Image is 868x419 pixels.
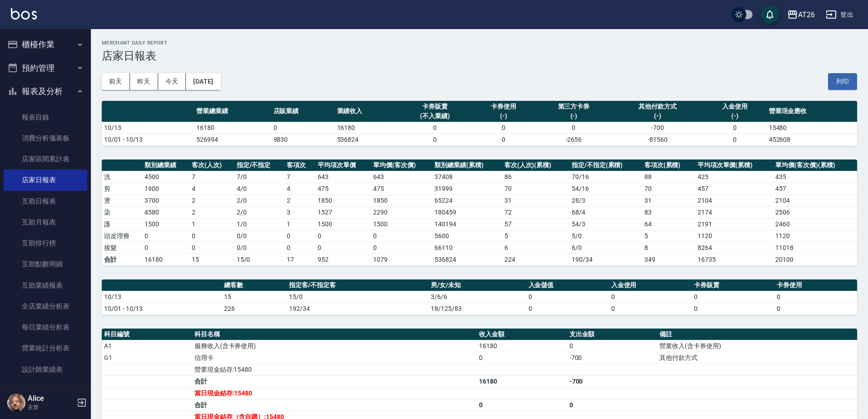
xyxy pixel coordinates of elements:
[642,242,695,254] td: 8
[773,242,857,254] td: 11018
[142,218,190,230] td: 1500
[371,242,432,254] td: 0
[190,171,234,183] td: 7
[432,206,502,218] td: 180459
[371,218,432,230] td: 1500
[315,254,371,265] td: 952
[695,230,773,242] td: 1120
[614,102,700,111] div: 其他付款方式
[429,291,526,303] td: 3/6/6
[692,279,774,291] th: 卡券販賣
[657,329,857,340] th: 備註
[234,254,285,265] td: 15/0
[783,5,818,24] button: AT26
[192,387,477,399] td: 當日現金結存:15480
[657,340,857,352] td: 營業收入(含卡券使用)
[773,183,857,195] td: 457
[192,340,477,352] td: 服務收入(含卡券使用)
[612,122,703,134] td: -700
[271,101,335,122] th: 店販業績
[190,254,234,265] td: 15
[284,230,315,242] td: 0
[142,195,190,206] td: 3700
[371,206,432,218] td: 2290
[234,242,285,254] td: 0 / 0
[102,329,192,340] th: 科目編號
[102,254,142,265] td: 合計
[192,364,477,375] td: 營業現金結存:15480
[102,206,142,218] td: 染
[287,279,429,291] th: 指定客/不指定客
[773,230,857,242] td: 1120
[695,254,773,265] td: 16735
[284,160,315,171] th: 客項次
[194,101,271,122] th: 營業總業績
[4,296,87,317] a: 全店業績分析表
[432,242,502,254] td: 66110
[102,352,192,364] td: G1
[102,73,130,90] button: 前天
[315,230,371,242] td: 0
[761,5,779,24] button: save
[102,40,857,46] h2: Merchant Daily Report
[569,183,642,195] td: 54 / 16
[472,134,535,145] td: 0
[526,279,609,291] th: 入金儲值
[569,254,642,265] td: 190/34
[432,195,502,206] td: 65224
[315,171,371,183] td: 643
[692,303,774,314] td: 0
[315,195,371,206] td: 1850
[4,254,87,274] a: 互助點數明細
[695,183,773,195] td: 457
[102,291,222,303] td: 10/13
[567,329,658,340] th: 支出金額
[102,101,857,146] table: a dense table
[234,183,285,195] td: 4 / 0
[4,56,87,80] button: 預約管理
[767,101,857,122] th: 營業現金應收
[773,195,857,206] td: 2104
[371,183,432,195] td: 475
[477,329,567,340] th: 收入金額
[822,6,857,23] button: 登出
[502,183,569,195] td: 70
[538,111,610,121] div: (-)
[190,183,234,195] td: 4
[477,375,567,387] td: 16180
[102,218,142,230] td: 護
[477,352,567,364] td: 0
[695,206,773,218] td: 2174
[102,340,192,352] td: A1
[502,195,569,206] td: 31
[569,230,642,242] td: 5 / 0
[190,218,234,230] td: 1
[773,206,857,218] td: 2506
[774,291,857,303] td: 0
[705,111,764,121] div: (-)
[222,279,287,291] th: 總客數
[102,134,194,145] td: 10/01 - 10/13
[695,160,773,171] th: 平均項次單價(累積)
[609,291,692,303] td: 0
[432,254,502,265] td: 536824
[401,111,469,121] div: (不入業績)
[429,303,526,314] td: 18/125/83
[192,329,477,340] th: 科目名稱
[28,394,74,403] h5: Alice
[703,122,767,134] td: 0
[371,230,432,242] td: 0
[142,160,190,171] th: 類別總業績
[429,279,526,291] th: 男/女/未知
[569,160,642,171] th: 指定/不指定(累積)
[287,291,429,303] td: 15/0
[194,134,271,145] td: 526994
[695,242,773,254] td: 8264
[371,254,432,265] td: 1079
[142,183,190,195] td: 1900
[271,134,335,145] td: 9830
[4,33,87,56] button: 櫃檯作業
[234,171,285,183] td: 7 / 0
[234,218,285,230] td: 1 / 0
[190,242,234,254] td: 0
